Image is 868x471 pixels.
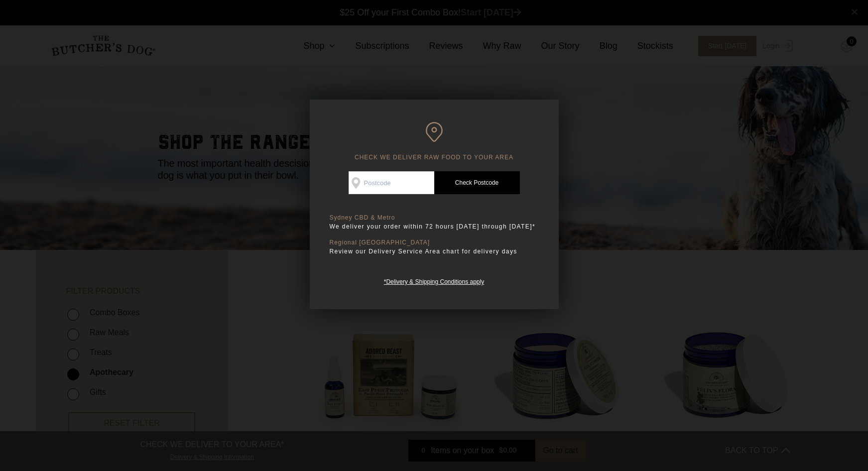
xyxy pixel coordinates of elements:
p: Review our Delivery Service Area chart for delivery days [330,246,539,256]
p: Sydney CBD & Metro [330,214,539,222]
p: We deliver your order within 72 hours [DATE] through [DATE]* [330,222,539,232]
a: *Delivery & Shipping Conditions apply [384,276,484,285]
a: Check Postcode [434,171,520,194]
p: Regional [GEOGRAPHIC_DATA] [330,239,539,246]
input: Postcode [349,171,434,194]
h6: CHECK WE DELIVER RAW FOOD TO YOUR AREA [330,122,539,161]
